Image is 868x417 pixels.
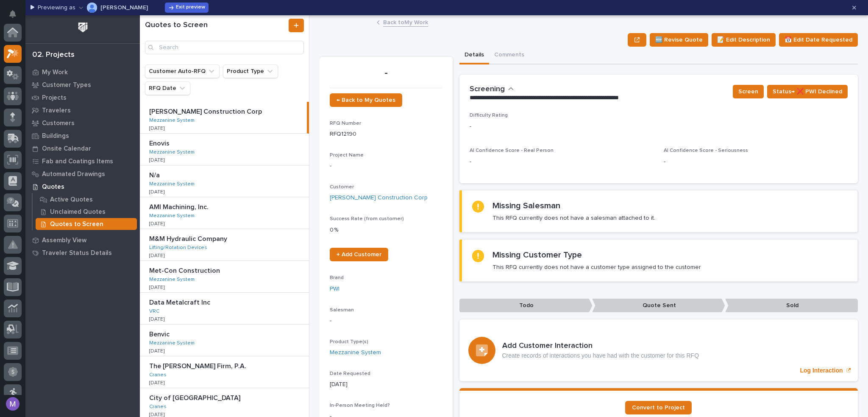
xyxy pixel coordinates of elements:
[4,395,22,413] button: users-avatar
[140,261,309,293] a: Met-Con ConstructionMet-Con Construction Mezzanine System [DATE]
[11,10,22,24] div: Notifications
[149,189,164,195] p: [DATE]
[149,308,159,314] a: VRC
[650,33,708,47] button: 🆕 Revise Quote
[25,66,140,78] a: My Work
[632,405,685,411] span: Convert to Project
[330,130,442,139] p: RFQ12190
[330,403,390,408] span: In-Person Meeting Held?
[149,297,212,307] p: Data Metalcraft Inc
[140,197,309,229] a: AMI Machining, Inc.AMI Machining, Inc. Mezzanine System [DATE]
[330,316,442,325] p: -
[33,218,140,230] a: Quotes to Screen
[176,4,205,11] span: Exit preview
[733,85,764,98] button: Screen
[140,102,309,134] a: [PERSON_NAME] Construction Corp[PERSON_NAME] Construction Corp Mezzanine System [DATE]
[664,157,848,166] p: -
[625,401,692,414] a: Convert to Project
[149,372,167,378] a: Cranes
[25,78,140,91] a: Customer Types
[25,234,140,246] a: Assembly View
[50,196,93,204] p: Active Quotes
[25,104,140,117] a: Travelers
[149,404,167,410] a: Cranes
[25,168,140,180] a: Automated Drawings
[149,277,195,283] a: Mezzanine System
[149,265,222,275] p: Met-Con Construction
[145,21,287,30] h1: Quotes to Screen
[459,319,858,381] a: Log Interaction
[712,33,776,47] button: 📝 Edit Description
[785,35,852,45] span: 📅 Edit Date Requested
[42,171,105,178] p: Automated Drawings
[25,180,140,193] a: Quotes
[149,138,171,148] p: Enovis
[717,35,770,45] span: 📝 Edit Description
[50,208,106,216] p: Unclaimed Quotes
[149,392,242,402] p: City of [GEOGRAPHIC_DATA]
[38,4,75,11] p: Previewing as
[42,145,91,153] p: Onsite Calendar
[330,371,370,376] span: Date Requested
[100,5,148,11] p: [PERSON_NAME]
[25,246,140,259] a: Traveler Status Details
[149,221,164,227] p: [DATE]
[767,85,848,98] button: Status→ ❌ PWI Declined
[42,94,67,102] p: Projects
[149,361,248,370] p: The [PERSON_NAME] Firm, P.A.
[149,202,210,211] p: AMI Machining, Inc.
[459,299,593,313] p: Todo
[149,380,164,386] p: [DATE]
[330,226,442,235] p: 0 %
[337,97,395,103] span: ← Back to My Quotes
[42,132,69,140] p: Buildings
[149,181,195,187] a: Mezzanine System
[149,329,171,339] p: Benvic
[165,3,209,13] button: Exit preview
[42,237,86,244] p: Assembly View
[25,117,140,129] a: Customers
[149,118,195,123] a: Mezzanine System
[50,221,103,228] p: Quotes to Screen
[149,149,195,155] a: Mezzanine System
[779,33,858,47] button: 📅 Edit Date Requested
[149,245,207,251] a: Lifting/Rotation Devices
[492,250,582,260] h2: Missing Customer Type
[470,157,654,166] p: -
[470,113,508,118] span: Difficulty Rating
[32,50,75,60] div: 02. Projects
[149,253,164,259] p: [DATE]
[149,126,164,132] p: [DATE]
[25,129,140,142] a: Buildings
[42,69,68,76] p: My Work
[75,20,91,35] img: Workspace Logo
[725,299,858,313] p: Sold
[330,216,404,221] span: Success Rate (from customer)
[79,1,148,14] button: Michelle Moore[PERSON_NAME]
[140,165,309,197] a: N/aN/a Mezzanine System [DATE]
[140,293,309,325] a: Data Metalcraft IncData Metalcraft Inc VRC [DATE]
[330,193,428,202] a: [PERSON_NAME] Construction Corp
[502,341,699,351] h3: Add Customer Interaction
[223,64,278,78] button: Product Type
[470,122,848,131] p: -
[492,214,655,222] p: This RFQ currently does not have a salesman attached to it.
[145,64,220,78] button: Customer Auto-RFQ
[330,248,388,261] a: + Add Customer
[42,183,64,191] p: Quotes
[42,158,113,165] p: Fab and Coatings Items
[655,35,703,45] span: 🆕 Revise Quote
[149,348,164,354] p: [DATE]
[664,148,748,153] span: AI Confidence Score - Seriousness
[738,87,758,97] span: Screen
[470,85,514,94] button: Screening
[149,170,161,179] p: N/a
[330,162,442,171] p: -
[42,249,112,257] p: Traveler Status Details
[800,367,843,374] p: Log Interaction
[149,233,229,243] p: M&M Hydraulic Company
[492,263,701,271] p: This RFQ currently does not have a customer type assigned to the customer
[470,85,505,94] h2: Screening
[33,193,140,205] a: Active Quotes
[140,134,309,165] a: EnovisEnovis Mezzanine System [DATE]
